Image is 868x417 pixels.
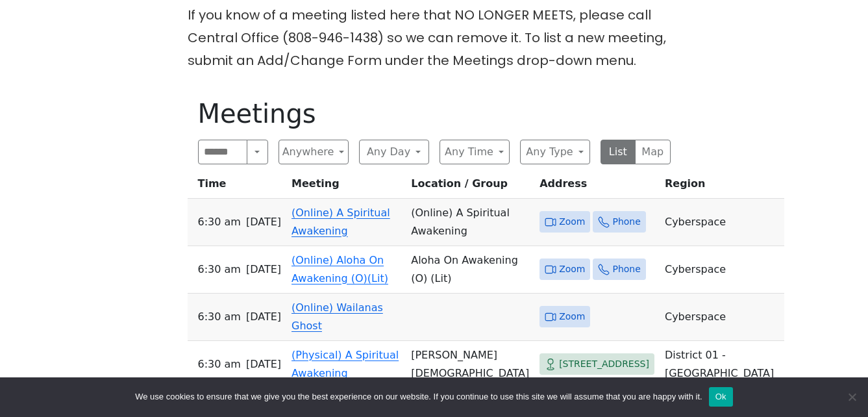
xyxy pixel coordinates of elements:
[660,199,784,246] td: Cyberspace
[406,199,534,246] td: (Online) A Spiritual Awakening
[559,309,585,325] span: Zoom
[198,308,241,326] span: 6:30 AM
[246,308,281,326] span: [DATE]
[279,140,349,164] button: Anywhere
[559,261,585,277] span: Zoom
[247,140,267,164] button: Search
[198,260,241,279] span: 6:30 AM
[406,175,534,199] th: Location / Group
[291,254,388,284] a: (Online) Aloha On Awakening (O)(Lit)
[198,355,241,373] span: 6:30 AM
[660,246,784,294] td: Cyberspace
[440,140,510,164] button: Any Time
[612,261,640,277] span: Phone
[601,140,636,164] button: List
[534,175,660,199] th: Address
[660,294,784,341] td: Cyberspace
[291,301,383,332] a: (Online) Wailanas Ghost
[660,341,784,388] td: District 01 - [GEOGRAPHIC_DATA]
[246,213,281,231] span: [DATE]
[660,175,784,199] th: Region
[559,214,585,230] span: Zoom
[406,341,534,388] td: [PERSON_NAME][DEMOGRAPHIC_DATA]
[135,390,702,403] span: We use cookies to ensure that we give you the best experience on our website. If you continue to ...
[359,140,429,164] button: Any Day
[246,260,281,279] span: [DATE]
[246,355,281,373] span: [DATE]
[845,390,858,403] span: No
[559,356,649,372] span: [STREET_ADDRESS]
[406,246,534,294] td: Aloha On Awakening (O) (Lit)
[520,140,590,164] button: Any Type
[635,140,671,164] button: Map
[291,349,399,379] a: (Physical) A Spiritual Awakening
[291,207,390,237] a: (Online) A Spiritual Awakening
[188,4,681,72] p: If you know of a meeting listed here that NO LONGER MEETS, please call Central Office (808-946-14...
[198,140,248,164] input: Search
[198,98,671,129] h1: Meetings
[188,175,287,199] th: Time
[286,175,406,199] th: Meeting
[198,213,241,231] span: 6:30 AM
[612,214,640,230] span: Phone
[709,387,733,407] button: Ok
